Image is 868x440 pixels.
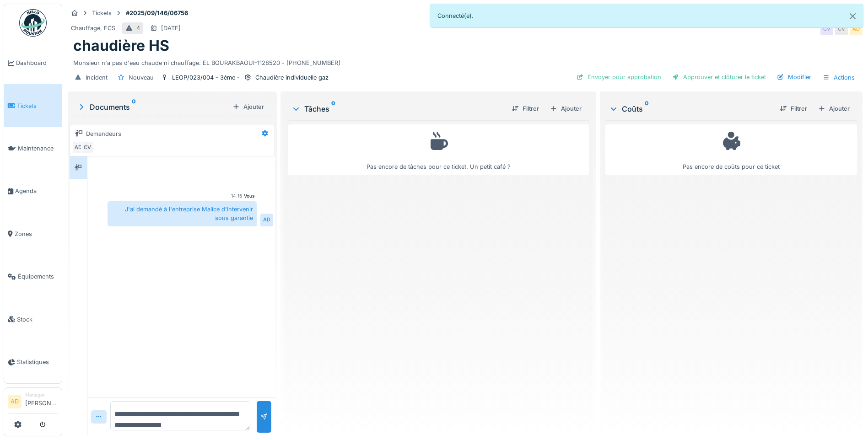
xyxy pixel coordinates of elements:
div: Ajouter [814,102,853,115]
li: AD [8,395,22,408]
div: CV [81,141,94,154]
span: Zones [15,230,58,238]
div: [DATE] [161,24,181,32]
div: Ajouter [546,102,585,115]
div: Pas encore de tâches pour ce ticket. Un petit café ? [294,129,583,171]
div: Nouveau [129,73,154,82]
div: Incident [86,73,108,82]
div: Tickets [92,9,112,17]
a: AD Manager[PERSON_NAME] [8,392,58,413]
span: Stock [17,315,58,324]
div: Approuver et clôturer le ticket [669,71,770,83]
button: Close [842,4,863,28]
a: Tickets [4,84,62,127]
a: Maintenance [4,127,62,170]
div: Coûts [609,103,772,114]
a: Zones [4,213,62,255]
div: J'ai demandé à l'entreprise Malice d'intervenir sous garantie [108,201,257,226]
sup: 0 [331,103,335,114]
div: 14:15 [231,193,242,199]
span: Maintenance [18,144,58,153]
div: Manager [25,392,58,398]
div: LEOP/023/004 - 3ème - [172,73,240,82]
strong: #2025/09/146/06756 [122,9,192,17]
div: Filtrer [776,102,811,115]
div: AD [850,22,863,35]
sup: 0 [132,102,136,113]
div: Envoyer pour approbation [573,71,665,83]
sup: 0 [645,103,649,114]
div: AD [260,214,273,226]
div: CV [820,22,833,35]
a: Agenda [4,170,62,212]
div: Documents [77,102,229,113]
div: Tâches [291,103,504,114]
div: Filtrer [508,102,543,115]
span: Agenda [15,187,58,195]
a: Stock [4,298,62,340]
div: 4 [136,24,140,32]
div: Chaudière individuelle gaz [255,73,329,82]
a: Statistiques [4,341,62,383]
div: Chauffage, ECS [71,24,115,32]
img: Badge_color-CXgf-gQk.svg [19,9,47,37]
a: Dashboard [4,42,62,84]
span: Tickets [17,102,58,110]
a: Équipements [4,255,62,298]
div: Ajouter [229,101,268,113]
div: Modifier [773,71,815,83]
div: Demandeurs [86,129,121,138]
span: Équipements [18,272,58,281]
div: Actions [819,71,859,84]
span: Statistiques [17,358,58,366]
div: Vous [244,193,255,199]
div: CV [835,22,848,35]
li: [PERSON_NAME] [25,392,58,411]
div: Monsieur n'a pas d'eau chaude ni chauffage. EL BOURAKBAOUI-1128520 - [PHONE_NUMBER] [73,55,857,67]
div: Pas encore de coûts pour ce ticket [611,129,851,171]
h1: chaudière HS [73,37,169,54]
div: AD [72,141,85,154]
span: Dashboard [16,59,58,67]
div: Connecté(e). [430,4,864,28]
